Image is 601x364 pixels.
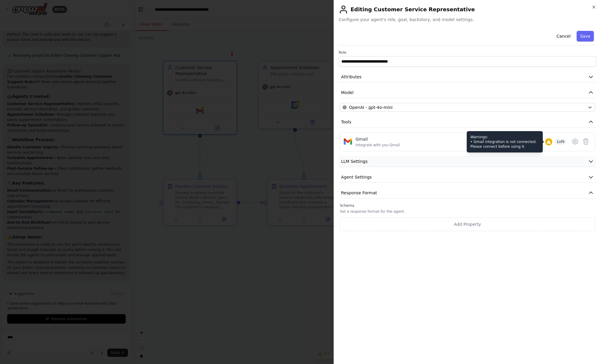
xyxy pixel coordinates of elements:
button: Add Property [340,217,595,231]
img: Gmail [344,137,352,146]
button: Agent Settings [339,172,596,183]
label: Schema [340,203,595,208]
span: 1 of 9 [555,139,566,145]
button: OpenAI - gpt-4o-mini [340,103,595,112]
span: OpenAI - gpt-4o-mini [349,104,392,110]
p: Set a response format for the agent. [340,209,595,214]
button: Response Format [339,187,596,198]
span: Configure your agent's role, goal, backstory, and model settings. [339,17,596,23]
span: Model [341,90,354,96]
button: Cancel [553,31,574,42]
span: Agent Settings [341,174,372,180]
span: Attributes [341,74,362,80]
span: Tools [341,119,351,125]
h2: Editing Customer Service Representative [339,5,596,14]
button: Save [577,31,594,42]
button: Configure tool [570,136,581,147]
label: Role [339,50,596,55]
div: Integrate with you Gmail [356,143,400,147]
button: Model [339,87,596,98]
span: LLM Settings [341,158,368,164]
div: Gmail [356,136,400,142]
button: Attributes [339,71,596,82]
button: Delete tool [581,136,591,147]
button: Tools [339,117,596,128]
div: Warnings: • Gmail integration is not connected. Please connect before using it. [467,131,543,152]
button: LLM Settings [339,156,596,167]
span: Response Format [341,190,377,196]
